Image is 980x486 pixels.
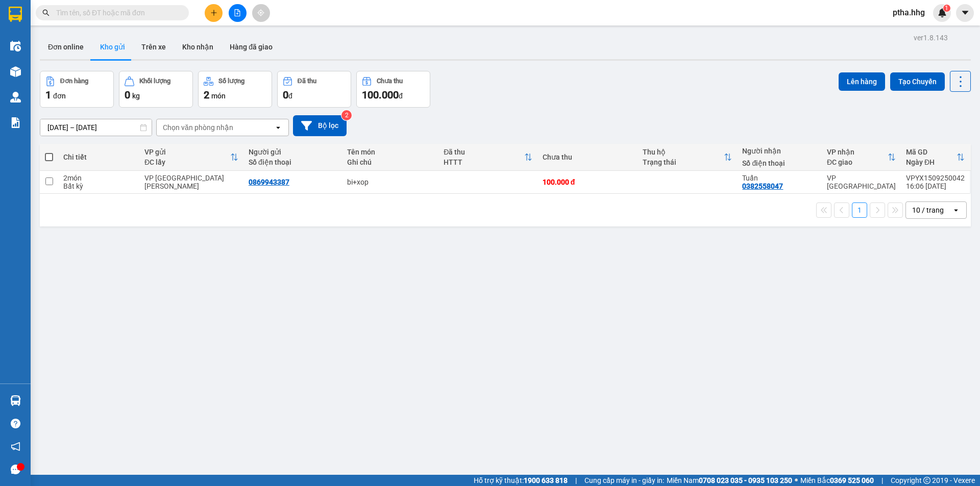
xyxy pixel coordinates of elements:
sup: 1 [943,5,950,12]
div: 10 / trang [912,205,944,215]
sup: 2 [341,110,352,120]
div: Tên món [347,148,433,156]
img: warehouse-icon [10,66,21,77]
div: Mã GD [906,148,957,156]
span: Cung cấp máy in - giấy in: [584,475,664,486]
div: 16:06 [DATE] [906,182,965,190]
img: warehouse-icon [10,41,21,52]
span: message [11,465,20,474]
button: Hàng đã giao [222,35,281,59]
div: Người nhận [742,147,817,155]
th: Toggle SortBy [901,144,970,171]
span: copyright [923,477,930,484]
span: đ [288,92,292,100]
div: ver 1.8.143 [914,32,948,43]
span: 100.000 [362,89,399,101]
div: ĐC giao [827,158,888,166]
button: Chưa thu100.000đ [356,71,430,108]
div: Trạng thái [643,158,724,166]
button: plus [205,4,223,22]
span: Miền Bắc [800,475,874,486]
div: Chi tiết [63,153,134,161]
span: 1 [945,5,948,12]
div: 100.000 đ [543,178,632,186]
span: notification [11,442,20,451]
div: Bất kỳ [63,182,134,190]
div: HTTT [444,158,524,166]
img: warehouse-icon [10,395,21,406]
div: Chọn văn phòng nhận [163,122,233,133]
div: Tuấn [742,174,817,182]
button: Đơn hàng1đơn [40,71,114,108]
span: Hỗ trợ kỹ thuật: [474,475,568,486]
div: VP [GEOGRAPHIC_DATA] [827,174,896,190]
button: Bộ lọc [293,115,347,136]
span: search [42,9,50,16]
div: 0869943387 [249,178,289,186]
th: Toggle SortBy [638,144,738,171]
button: Trên xe [133,35,174,59]
div: VP [GEOGRAPHIC_DATA][PERSON_NAME] [144,174,238,190]
span: 2 [204,89,209,101]
span: 1 [45,89,51,101]
input: Select a date range. [40,119,152,136]
button: Số lượng2món [198,71,272,108]
span: 0 [125,89,130,101]
span: | [575,475,577,486]
div: Ghi chú [347,158,433,166]
span: aim [257,9,264,16]
strong: 0708 023 035 - 0935 103 250 [699,476,792,484]
div: bi+xop [347,178,433,186]
button: 1 [852,202,867,218]
span: món [211,92,226,100]
img: solution-icon [10,117,21,128]
div: Khối lượng [139,78,170,85]
div: Thu hộ [643,148,724,156]
div: 0382558047 [742,182,783,190]
div: Đã thu [298,78,316,85]
div: 2 món [63,174,134,182]
button: aim [252,4,270,22]
div: Chưa thu [543,153,632,161]
span: question-circle [11,419,20,428]
span: 0 [283,89,288,101]
div: ĐC lấy [144,158,230,166]
div: Số lượng [218,78,244,85]
div: Chưa thu [377,78,403,85]
span: plus [210,9,217,16]
button: Đơn online [40,35,92,59]
th: Toggle SortBy [139,144,243,171]
span: caret-down [961,8,970,17]
span: kg [132,92,140,100]
button: Khối lượng0kg [119,71,193,108]
button: Lên hàng [839,72,885,91]
div: Số điện thoại [249,158,337,166]
div: Số điện thoại [742,159,817,167]
button: Tạo Chuyến [890,72,945,91]
button: Đã thu0đ [277,71,351,108]
div: VP nhận [827,148,888,156]
img: logo-vxr [9,7,22,22]
button: caret-down [956,4,974,22]
div: Đã thu [444,148,524,156]
img: icon-new-feature [938,8,947,17]
button: Kho nhận [174,35,222,59]
button: Kho gửi [92,35,133,59]
th: Toggle SortBy [822,144,901,171]
span: ⚪️ [795,478,798,482]
div: Người gửi [249,148,337,156]
span: file-add [234,9,241,16]
div: VP gửi [144,148,230,156]
span: | [881,475,883,486]
span: Miền Nam [667,475,792,486]
span: đơn [53,92,66,100]
img: warehouse-icon [10,92,21,103]
input: Tìm tên, số ĐT hoặc mã đơn [56,7,177,18]
svg: open [274,123,282,132]
span: đ [399,92,403,100]
strong: 0369 525 060 [830,476,874,484]
strong: 1900 633 818 [524,476,568,484]
span: ptha.hhg [885,6,933,19]
div: Đơn hàng [60,78,88,85]
th: Toggle SortBy [438,144,537,171]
